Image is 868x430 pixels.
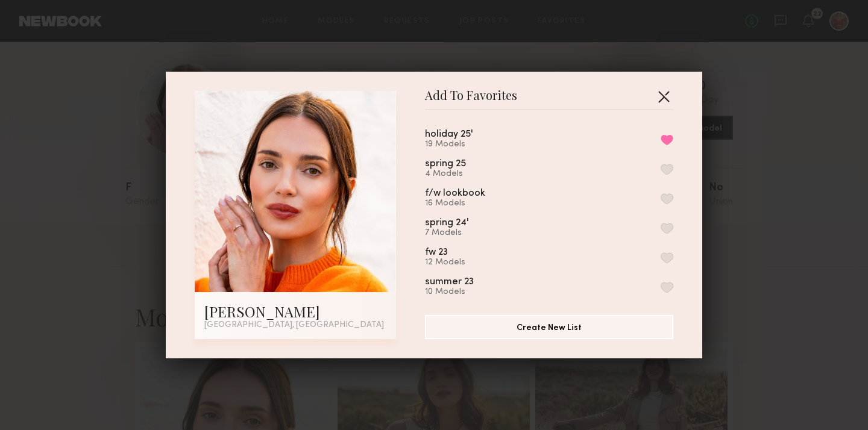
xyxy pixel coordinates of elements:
div: spring 25 [425,159,466,169]
button: Close [654,87,673,106]
span: Add To Favorites [425,91,517,109]
div: [GEOGRAPHIC_DATA], [GEOGRAPHIC_DATA] [204,321,386,329]
div: fw 23 [425,248,448,258]
div: 19 Models [425,140,502,149]
div: 7 Models [425,228,498,238]
div: f/w lookbook [425,189,485,199]
div: spring 24' [425,218,469,228]
button: Create New List [425,315,673,339]
div: summer 23 [425,277,474,287]
div: 12 Models [425,258,477,267]
div: 10 Models [425,287,503,297]
div: holiday 25' [425,129,473,140]
div: [PERSON_NAME] [204,302,386,321]
div: 16 Models [425,199,514,208]
div: 4 Models [425,169,495,179]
